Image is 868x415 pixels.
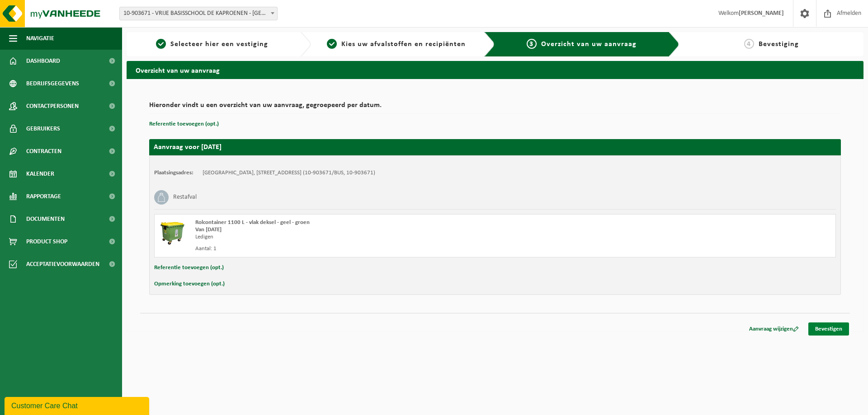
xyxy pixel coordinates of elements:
span: Kies uw afvalstoffen en recipiënten [341,41,466,48]
a: 2Kies uw afvalstoffen en recipiënten [316,39,477,50]
span: Acceptatievoorwaarden [26,253,99,275]
td: [GEOGRAPHIC_DATA], [STREET_ADDRESS] (10-903671/BUS, 10-903671) [203,169,375,177]
span: 1 [156,39,166,49]
button: Opmerking toevoegen (opt.) [154,278,225,290]
button: Referentie toevoegen (opt.) [154,262,224,274]
span: Product Shop [26,230,67,253]
strong: Van [DATE] [195,227,222,233]
h2: Overzicht van uw aanvraag [127,61,863,79]
span: Kalender [26,163,54,185]
strong: Aanvraag voor [DATE] [154,144,222,151]
a: 1Selecteer hier een vestiging [131,39,293,50]
img: WB-1100-HPE-GN-50.png [159,219,186,246]
div: Aantal: 1 [195,245,531,252]
span: 10-903671 - VRIJE BASISSCHOOL DE KAPROENEN - KAPRIJKE [120,7,277,20]
h2: Hieronder vindt u een overzicht van uw aanvraag, gegroepeerd per datum. [149,102,841,114]
button: Referentie toevoegen (opt.) [149,118,219,130]
span: Navigatie [26,27,54,50]
span: 2 [327,39,337,49]
span: Gebruikers [26,117,60,140]
span: 3 [527,39,537,49]
span: Contracten [26,140,61,163]
span: Overzicht van uw aanvraag [541,41,637,48]
span: 10-903671 - VRIJE BASISSCHOOL DE KAPROENEN - KAPRIJKE [119,7,278,20]
a: Bevestigen [808,322,849,336]
span: Contactpersonen [26,95,79,117]
a: Aanvraag wijzigen [742,322,806,336]
strong: Plaatsingsadres: [154,170,193,176]
span: Bevestiging [759,41,799,48]
span: Dashboard [26,50,60,72]
span: Documenten [26,208,65,230]
span: Rapportage [26,185,61,208]
span: Rolcontainer 1100 L - vlak deksel - geel - groen [195,219,310,225]
span: 4 [744,39,754,49]
strong: [PERSON_NAME] [739,10,784,17]
span: Selecteer hier een vestiging [170,41,268,48]
div: Ledigen [195,233,531,241]
span: Bedrijfsgegevens [26,72,79,95]
iframe: chat widget [5,395,151,415]
h3: Restafval [173,190,197,205]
